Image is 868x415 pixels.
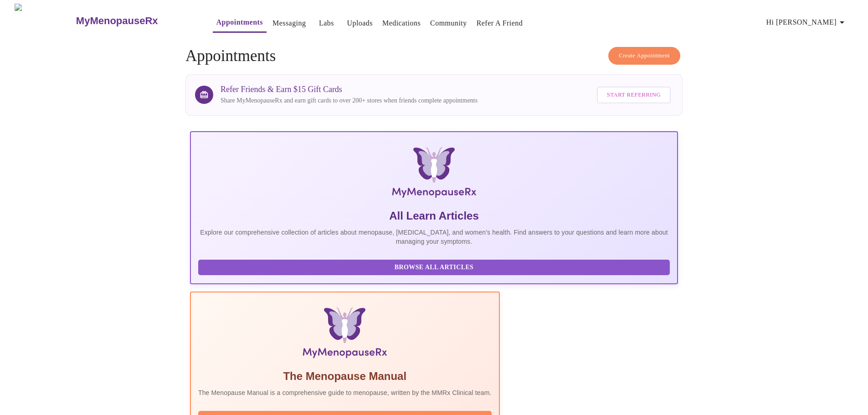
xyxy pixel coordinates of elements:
h5: All Learn Articles [198,209,670,223]
button: Appointments [213,13,267,33]
span: Hi [PERSON_NAME] [766,16,847,29]
a: Refer a Friend [477,17,523,30]
a: Labs [319,17,334,30]
a: Browse All Articles [198,263,672,271]
span: Start Referring [607,90,661,100]
h5: The Menopause Manual [198,369,492,384]
button: Community [426,14,471,32]
p: Explore our comprehensive collection of articles about menopause, [MEDICAL_DATA], and women's hea... [198,228,670,246]
button: Refer a Friend [473,14,527,32]
h4: Appointments [185,47,683,65]
h3: MyMenopauseRx [76,15,158,27]
a: MyMenopauseRx [75,5,194,37]
a: Messaging [272,17,306,30]
a: Start Referring [595,82,673,108]
a: Medications [382,17,421,30]
img: MyMenopauseRx Logo [272,147,596,201]
span: Create Appointment [619,51,670,61]
button: Medications [379,14,424,32]
p: Share MyMenopauseRx and earn gift cards to over 200+ stores when friends complete appointments [221,96,478,105]
button: Browse All Articles [198,260,670,276]
button: Hi [PERSON_NAME] [763,13,851,31]
button: Create Appointment [608,47,680,65]
img: Menopause Manual [245,307,445,362]
img: MyMenopauseRx Logo [15,4,75,38]
p: The Menopause Manual is a comprehensive guide to menopause, written by the MMRx Clinical team. [198,388,492,397]
a: Uploads [347,17,373,30]
h3: Refer Friends & Earn $15 Gift Cards [221,85,478,94]
a: Community [430,17,467,30]
button: Uploads [343,14,376,32]
span: Browse All Articles [207,262,661,273]
a: Appointments [216,16,263,29]
button: Labs [312,14,341,32]
button: Start Referring [597,87,671,103]
button: Messaging [269,14,309,32]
